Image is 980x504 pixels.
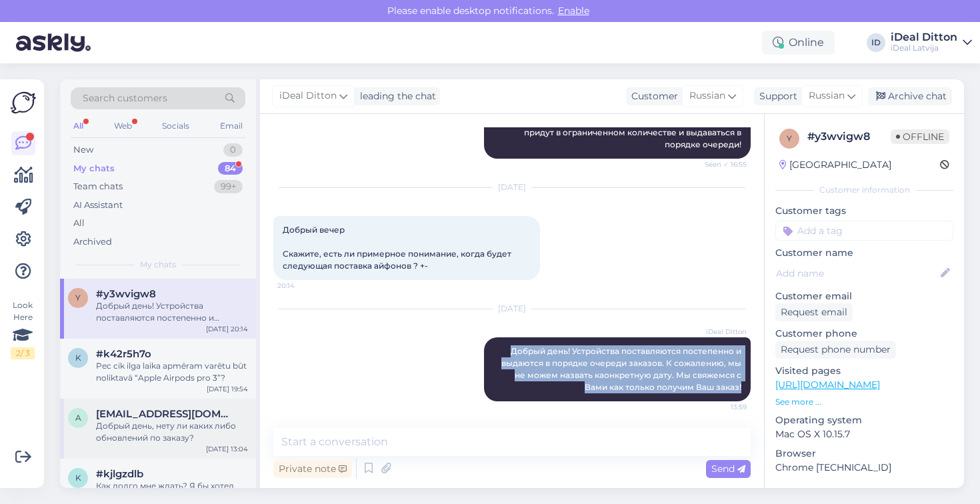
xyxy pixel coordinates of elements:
span: Seen ✓ 16:55 [697,159,747,169]
span: Send [711,463,745,475]
span: My chats [140,259,176,271]
p: Visited pages [775,364,953,378]
div: Team chats [73,180,123,193]
div: iDeal Ditton [891,32,957,43]
div: [GEOGRAPHIC_DATA] [779,158,891,172]
div: leading the chat [355,89,436,103]
p: Operating system [775,413,953,427]
span: iDeal Ditton [279,89,337,103]
div: iDeal Latvija [891,43,957,53]
p: Customer tags [775,204,953,218]
span: 20:14 [277,281,327,291]
span: #k42r5h7o [96,348,151,360]
p: See more ... [775,396,953,408]
a: iDeal DittoniDeal Latvija [891,32,972,53]
div: ID [867,33,885,52]
a: [URL][DOMAIN_NAME] [775,379,880,391]
span: Russian [689,89,725,103]
p: Chrome [TECHNICAL_ID] [775,461,953,475]
span: iDeal Ditton [697,327,747,337]
div: All [71,117,86,135]
p: Browser [775,447,953,461]
span: Offline [891,129,949,144]
div: [DATE] 20:14 [206,324,248,334]
span: y [75,293,81,303]
p: Customer name [775,246,953,260]
div: Request email [775,303,853,321]
div: Online [762,31,835,55]
div: [DATE] 19:54 [207,384,248,394]
img: Askly Logo [11,90,36,115]
span: alexandrs.mazurs@gmail.com [96,408,235,420]
p: Customer email [775,289,953,303]
span: k [75,473,81,483]
div: [DATE] [273,181,751,193]
div: Добрый день, нету ли каких либо обновлений по заказу? [96,420,248,444]
input: Add name [776,266,938,281]
div: Request phone number [775,341,896,359]
div: Customer [626,89,678,103]
span: Добрый вечер Скажите, есть ли примерное понимание, когда будет следующая поставка айфонов ? +- [283,225,513,271]
div: Support [754,89,797,103]
div: Archive chat [868,87,952,105]
div: All [73,217,85,230]
div: Customer information [775,184,953,196]
div: AI Assistant [73,199,123,212]
div: [DATE] 13:04 [206,444,248,454]
div: New [73,143,93,157]
span: #kjlgzdlb [96,468,143,480]
div: Как долго мне ждать? Я бы хотел знать. Я могу сделать заказ в другом магазине, до 30.10, доставят... [96,480,248,504]
span: #y3wvigw8 [96,288,156,300]
div: 84 [218,162,243,175]
span: 13:59 [697,402,747,412]
div: Socials [159,117,192,135]
div: 2 / 3 [11,347,35,359]
div: Archived [73,235,112,249]
div: Email [217,117,245,135]
span: Добрый день! Устройства поставляются постепенно и выдаются в порядке очереди заказов. К сожалению... [501,346,743,392]
p: Mac OS X 10.15.7 [775,427,953,441]
div: 99+ [214,180,243,193]
div: My chats [73,162,115,175]
span: Russian [809,89,845,103]
div: Look Here [11,299,35,359]
span: a [75,413,81,423]
span: y [787,133,792,143]
div: Pec cik ilga laika apmēram varētu būt noliktavā “Apple Airpods pro 3”? [96,360,248,384]
span: k [75,353,81,363]
div: # y3wvigw8 [807,129,891,145]
div: 0 [223,143,243,157]
div: Добрый день! Устройства поставляются постепенно и выдаются в порядке очереди заказов. К сожалению... [96,300,248,324]
div: [DATE] [273,303,751,315]
p: Customer phone [775,327,953,341]
span: Search customers [83,91,167,105]
div: Private note [273,460,352,478]
div: Web [111,117,135,135]
input: Add a tag [775,221,953,241]
span: Enable [554,5,593,17]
